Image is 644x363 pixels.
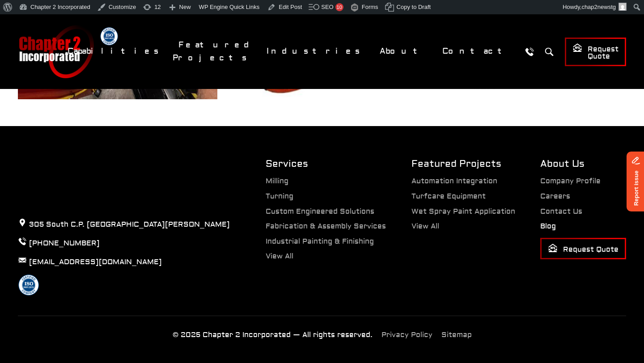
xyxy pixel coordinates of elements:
[266,252,293,261] a: View All
[173,35,256,68] a: Featured Projects
[411,157,515,170] h2: Featured Projects
[540,157,626,170] h2: About Us
[411,192,486,201] a: Turfcare Equipment
[335,3,343,11] div: 10
[572,43,619,61] span: Request Quote
[565,38,626,66] a: Request Quote
[411,222,439,231] a: View All
[266,207,374,216] a: Custom Engineered Solutions
[540,238,626,259] a: Request Quote
[521,43,538,60] a: Call Us
[540,192,570,201] a: Careers
[436,42,517,61] a: Contact
[381,330,432,339] a: Privacy Policy
[18,218,230,230] p: 305 South C.P. [GEOGRAPHIC_DATA][PERSON_NAME]
[411,177,497,186] a: Automation Integration
[62,42,168,61] a: Capabilities
[541,43,557,60] button: Search
[540,222,556,231] a: Blog
[548,243,619,254] span: Request Quote
[266,222,386,231] a: Fabrication & Assembly Services
[374,42,432,61] a: About
[581,4,616,10] span: chap2newstg
[540,177,601,186] a: Company Profile
[173,329,373,341] p: © 2025 Chapter 2 Incorporated — All rights reserved.
[266,237,374,246] a: Industrial Painting & Finishing
[18,25,94,78] a: Chapter 2 Incorporated
[411,207,515,216] a: Wet Spray Paint Application
[29,239,100,248] a: [PHONE_NUMBER]
[261,42,369,61] a: Industries
[266,157,386,170] h2: Services
[540,207,582,216] a: Contact Us
[266,192,293,201] a: Turning
[266,177,288,186] a: Milling
[441,330,472,339] a: Sitemap
[29,257,162,266] a: [EMAIL_ADDRESS][DOMAIN_NAME]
